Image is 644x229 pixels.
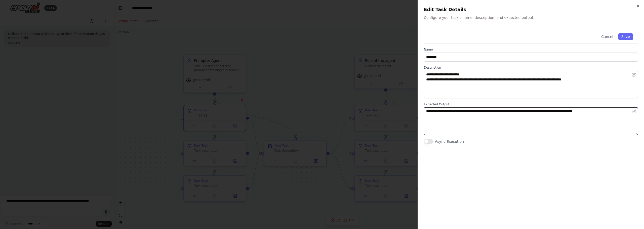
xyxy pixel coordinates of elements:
[618,33,633,40] button: Save
[424,66,638,70] label: Description
[424,102,638,106] label: Expected Output
[598,33,616,40] button: Cancel
[435,139,464,144] label: Async Execution
[424,15,638,20] p: Configure your task's name, description, and expected output.
[424,6,638,13] h2: Edit Task Details
[631,108,637,114] button: Open in editor
[631,72,637,78] button: Open in editor
[424,48,638,52] label: Name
